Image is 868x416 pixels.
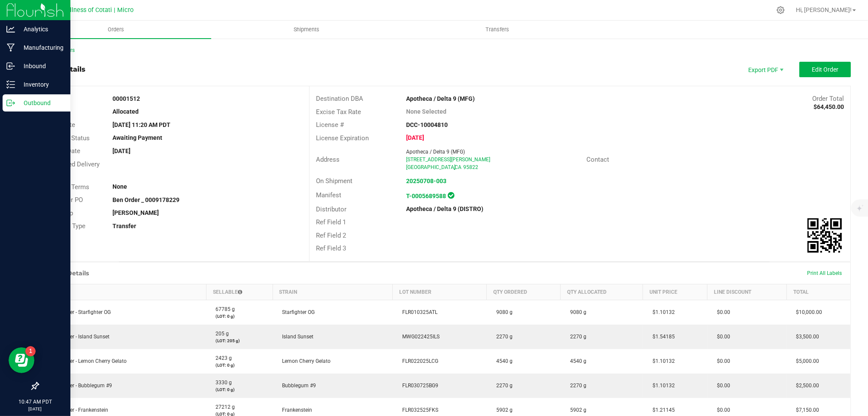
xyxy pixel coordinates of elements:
[44,358,127,364] span: Bulk Flower - Lemon Cherry Gelato
[812,66,838,73] span: Edit Order
[566,334,586,340] span: 2270 g
[211,331,229,337] span: 205 g
[775,6,786,14] div: Manage settings
[15,98,67,108] p: Outbound
[112,209,159,216] strong: [PERSON_NAME]
[812,95,844,102] span: Order Total
[406,193,446,199] strong: T-0005689588
[6,62,15,70] inline-svg: Inbound
[474,26,521,33] span: Transfers
[112,223,136,229] strong: Transfer
[4,398,67,406] p: 10:47 AM PDT
[648,309,675,315] span: $1.10132
[112,108,139,115] strong: Allocated
[406,95,475,102] strong: Apotheca / Delta 9 (MFG)
[566,407,586,413] span: 5902 g
[713,407,730,413] span: $0.00
[807,218,842,253] img: Scan me!
[455,164,461,170] span: CA
[211,306,235,312] span: 67785 g
[586,156,609,163] span: Contact
[211,404,235,410] span: 27212 g
[566,358,586,364] span: 4540 g
[406,157,490,163] span: [STREET_ADDRESS][PERSON_NAME]
[707,284,786,300] th: Line Discount
[316,134,369,142] span: License Expiration
[6,43,15,52] inline-svg: Manufacturing
[398,334,440,340] span: MWG022425ILS
[406,205,483,212] strong: Apotheca / Delta 9 (DISTRO)
[45,160,100,178] span: Requested Delivery Date
[398,383,438,389] span: FLR030725BG9
[643,284,707,300] th: Unit Price
[316,121,344,129] span: License #
[799,62,851,77] button: Edit Order
[492,407,513,413] span: 5902 g
[278,309,315,315] span: Starfighter OG
[316,177,352,185] span: On Shipment
[713,334,730,340] span: $0.00
[112,148,131,154] strong: [DATE]
[316,156,340,163] span: Address
[278,358,331,364] span: Lemon Cherry Gelato
[316,244,346,252] span: Ref Field 3
[492,358,513,364] span: 4540 g
[792,309,822,315] span: $10,000.00
[796,6,852,13] span: Hi, [PERSON_NAME]!
[44,407,109,413] span: Bulk Flower - Frankenstein
[316,108,361,116] span: Excise Tax Rate
[713,383,730,389] span: $0.00
[786,284,850,300] th: Total
[6,99,15,107] inline-svg: Outbound
[282,26,331,33] span: Shipments
[25,346,36,356] iframe: Resource center unread badge
[807,270,842,276] span: Print All Labels
[739,62,791,77] li: Export PDF
[398,309,437,315] span: FLR010325ATL
[566,383,586,389] span: 2270 g
[42,6,134,14] span: Mercy Wellness of Cotati | Micro
[813,103,844,110] strong: $64,450.00
[713,309,730,315] span: $0.00
[211,313,267,320] p: (LOT: 0 g)
[211,380,232,386] span: 3330 g
[807,218,842,253] qrcode: 00001512
[211,386,267,393] p: (LOT: 0 g)
[44,334,110,340] span: Bulk Flower - Island Sunset
[278,383,316,389] span: Bubblegum #9
[402,21,592,39] a: Transfers
[9,347,34,373] iframe: Resource center
[406,121,448,128] strong: DCC-10004810
[713,358,730,364] span: $0.00
[648,383,675,389] span: $1.10132
[211,21,402,39] a: Shipments
[406,178,446,184] a: 20250708-003
[648,334,675,340] span: $1.54185
[792,407,819,413] span: $7,150.00
[566,309,586,315] span: 9080 g
[112,196,179,203] strong: Ben Order _ 0009178229
[316,218,346,226] span: Ref Field 1
[398,407,438,413] span: FLR032525FKS
[273,284,393,300] th: Strain
[487,284,561,300] th: Qty Ordered
[15,42,67,53] p: Manufacturing
[648,358,675,364] span: $1.10132
[112,121,170,128] strong: [DATE] 11:20 AM PDT
[112,134,162,141] strong: Awaiting Payment
[211,355,232,361] span: 2423 g
[492,383,513,389] span: 2270 g
[792,383,819,389] span: $2,500.00
[278,334,313,340] span: Island Sunset
[492,334,513,340] span: 2270 g
[316,205,346,213] span: Distributor
[316,95,363,102] span: Destination DBA
[39,284,206,300] th: Item
[211,362,267,368] p: (LOT: 0 g)
[454,164,455,170] span: ,
[406,108,446,115] strong: None Selected
[792,358,819,364] span: $5,000.00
